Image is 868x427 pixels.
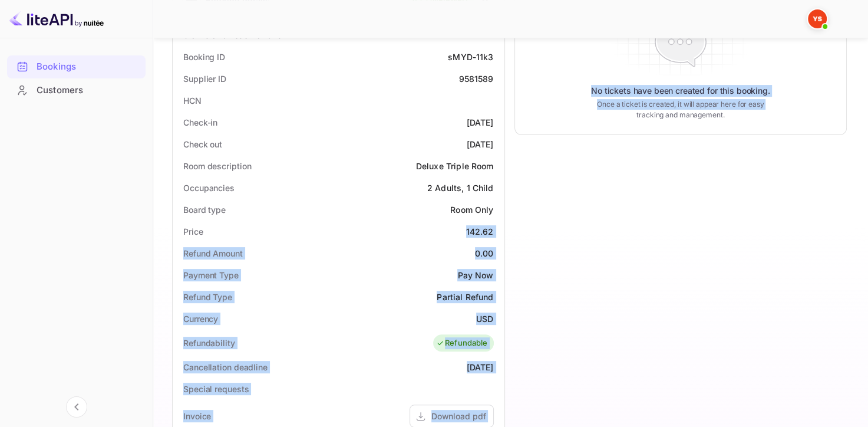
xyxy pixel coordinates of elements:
[591,85,770,97] p: No tickets have been created for this booking.
[183,361,268,373] div: Cancellation deadline
[467,361,494,373] div: [DATE]
[183,160,251,172] div: Room description
[183,94,202,107] div: HCN
[808,9,827,28] img: Yandex Support
[458,73,493,85] div: 9581589
[457,269,493,281] div: Pay Now
[66,396,87,418] button: Collapse navigation
[37,84,140,97] div: Customers
[183,247,243,260] div: Refund Amount
[37,60,140,74] div: Bookings
[183,337,235,349] div: Refundability
[475,247,494,260] div: 0.00
[467,138,494,150] div: [DATE]
[466,225,494,238] div: 142.62
[7,79,146,101] a: Customers
[476,313,493,325] div: USD
[183,410,211,422] div: Invoice
[183,73,226,85] div: Supplier ID
[416,160,494,172] div: Deluxe Triple Room
[448,51,493,63] div: sMYD-11k3
[467,116,494,129] div: [DATE]
[450,203,493,216] div: Room Only
[437,291,493,303] div: Partial Refund
[592,99,769,120] p: Once a ticket is created, it will appear here for easy tracking and management.
[183,269,239,281] div: Payment Type
[183,51,225,63] div: Booking ID
[427,182,494,194] div: 2 Adults, 1 Child
[183,225,203,238] div: Price
[9,9,104,28] img: LiteAPI logo
[436,337,488,349] div: Refundable
[183,182,235,194] div: Occupancies
[7,55,146,78] div: Bookings
[183,203,226,216] div: Board type
[183,313,218,325] div: Currency
[183,138,222,150] div: Check out
[183,116,217,129] div: Check-in
[183,291,232,303] div: Refund Type
[431,410,486,422] div: Download pdf
[183,383,249,395] div: Special requests
[7,55,146,77] a: Bookings
[7,79,146,102] div: Customers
